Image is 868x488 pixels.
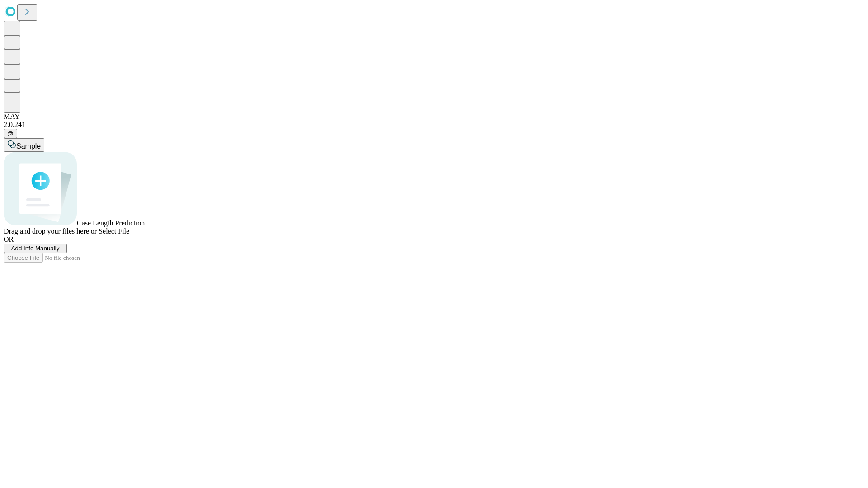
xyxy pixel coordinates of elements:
span: Drag and drop your files here or [4,227,97,235]
button: Sample [4,138,44,152]
span: @ [7,130,14,137]
span: Sample [16,142,41,150]
button: @ [4,129,17,138]
span: Case Length Prediction [77,219,145,227]
span: OR [4,235,14,243]
button: Add Info Manually [4,244,67,253]
span: Select File [99,227,129,235]
div: MAY [4,113,864,121]
span: Add Info Manually [11,245,60,252]
div: 2.0.241 [4,121,864,129]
